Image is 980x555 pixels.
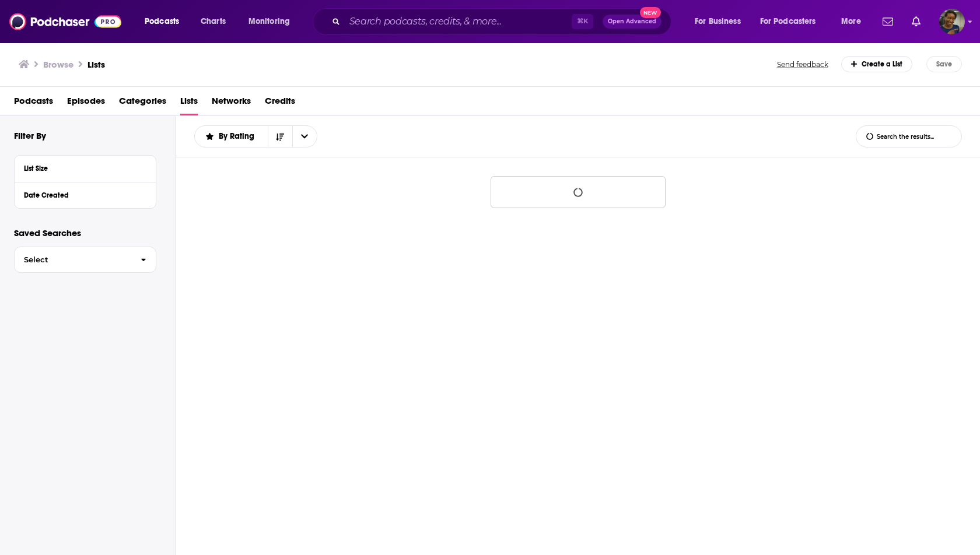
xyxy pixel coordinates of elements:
div: Create a List [841,56,913,72]
button: open menu [240,12,305,31]
button: Show profile menu [939,9,965,34]
h3: Browse [43,59,73,70]
button: Sort Direction [268,126,292,147]
img: User Profile [939,9,965,34]
a: Categories [119,92,166,115]
span: For Podcasters [760,13,816,30]
button: open menu [833,12,876,31]
button: Select [14,247,156,273]
button: open menu [687,12,755,31]
a: Credits [265,92,295,115]
img: Podchaser - Follow, Share and Rate Podcasts [9,10,121,33]
a: Lists [87,59,105,70]
span: Monitoring [249,13,290,30]
p: Saved Searches [14,227,156,238]
span: For Business [695,13,741,30]
span: Charts [201,13,226,30]
button: open menu [752,12,833,31]
span: New [640,7,661,18]
button: List Size [24,160,146,175]
a: Charts [193,12,233,31]
button: open menu [195,132,268,140]
button: Send feedback [773,59,832,69]
span: Open Advanced [608,19,656,24]
button: Loading [491,176,666,208]
span: By Rating [219,132,258,140]
span: Select [15,256,131,264]
button: Save [926,56,962,72]
h2: Filter By [14,130,46,141]
button: open menu [136,12,194,31]
h2: Choose List sort [194,125,317,147]
a: Episodes [67,92,105,115]
button: Open AdvancedNew [603,15,661,29]
input: Search podcasts, credits, & more... [345,12,572,31]
a: Networks [212,92,251,115]
a: Show notifications dropdown [907,12,925,31]
div: Date Created [24,191,139,199]
span: ⌘ K [572,14,593,29]
span: More [841,13,861,30]
div: List Size [24,164,139,173]
a: Podcasts [14,92,53,115]
a: Show notifications dropdown [878,12,898,31]
button: open menu [292,126,317,147]
button: Date Created [24,187,146,202]
div: Search podcasts, credits, & more... [324,8,682,35]
span: Logged in as sabrinajohnson [939,9,965,34]
span: Podcasts [145,13,179,30]
a: Lists [180,92,198,115]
